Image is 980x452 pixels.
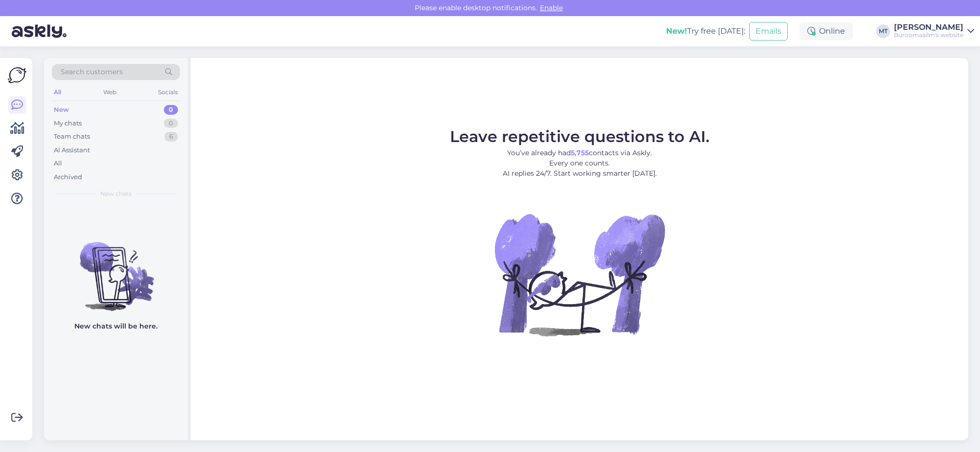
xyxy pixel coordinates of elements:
[74,321,157,331] p: New chats will be here.
[61,67,123,77] span: Search customers
[54,145,90,155] div: AI Assistant
[101,86,118,99] div: Web
[54,119,82,128] div: My chats
[44,225,188,312] img: No chats
[894,23,963,31] div: [PERSON_NAME]
[749,22,788,41] button: Emails
[491,186,668,362] img: No Chat active
[666,26,687,36] b: New!
[800,22,853,40] div: Online
[666,25,745,37] div: Try free [DATE]:
[54,105,69,115] div: New
[164,105,178,115] div: 0
[164,132,178,142] div: 6
[537,3,566,12] span: Enable
[876,24,890,38] div: MT
[571,148,589,157] b: 5,755
[54,132,90,142] div: Team chats
[450,127,710,146] span: Leave repetitive questions to AI.
[894,31,963,39] div: Büroomaailm's website
[8,66,26,84] img: Askly Logo
[894,23,974,39] a: [PERSON_NAME]Büroomaailm's website
[54,172,82,182] div: Archived
[54,159,62,168] div: All
[100,189,132,198] span: New chats
[164,119,178,128] div: 0
[450,148,710,179] p: You’ve already had contacts via Askly. Every one counts. AI replies 24/7. Start working smarter [...
[52,86,63,99] div: All
[156,86,180,99] div: Socials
